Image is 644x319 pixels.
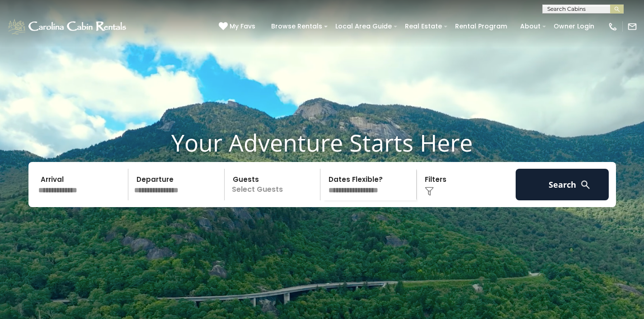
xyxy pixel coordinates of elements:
a: Browse Rentals [267,19,327,33]
a: About [516,19,545,33]
a: Real Estate [400,19,447,33]
img: White-1-1-2.png [7,18,129,36]
p: Select Guests [227,169,320,200]
img: mail-regular-white.png [627,22,637,32]
img: filter--v1.png [425,187,434,196]
a: My Favs [219,22,258,32]
img: search-regular-white.png [580,179,591,190]
a: Local Area Guide [331,19,396,33]
button: Search [516,169,609,200]
span: My Favs [230,22,255,31]
h1: Your Adventure Starts Here [7,129,637,157]
img: phone-regular-white.png [608,22,618,32]
a: Rental Program [451,19,512,33]
a: Owner Login [549,19,599,33]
